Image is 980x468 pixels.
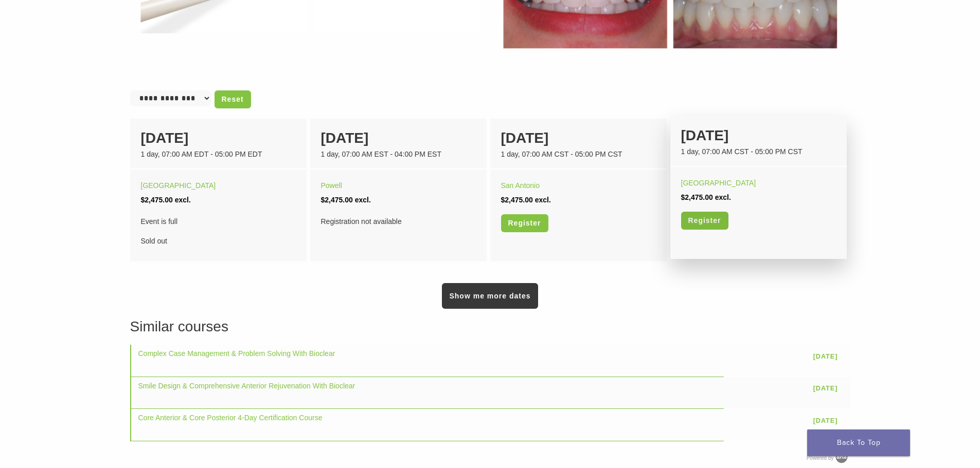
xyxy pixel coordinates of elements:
[681,179,756,187] a: [GEOGRAPHIC_DATA]
[321,181,342,190] a: Powell
[141,196,173,204] span: $2,475.00
[321,214,476,229] div: Registration not available
[141,181,216,190] a: [GEOGRAPHIC_DATA]
[501,181,540,190] a: San Antonio
[141,214,296,248] div: Sold out
[138,382,355,390] a: Smile Design & Comprehensive Anterior Rejuvenation With Bioclear
[321,149,476,160] div: 1 day, 07:00 AM EST - 04:00 PM EST
[808,381,843,397] a: [DATE]
[138,349,335,358] a: Complex Case Management & Problem Solving With Bioclear
[681,146,836,157] div: 1 day, 07:00 AM CST - 05:00 PM CST
[501,127,656,149] div: [DATE]
[681,193,713,201] span: $2,475.00
[501,214,548,232] a: Register
[355,196,371,204] span: excl.
[138,414,323,422] a: Core Anterior & Core Posterior 4-Day Certification Course
[808,348,843,364] a: [DATE]
[808,413,843,428] a: [DATE]
[681,125,836,146] div: [DATE]
[130,316,850,338] h3: Similar courses
[715,193,731,201] span: excl.
[321,196,353,204] span: $2,475.00
[807,455,850,461] a: Powered by
[321,127,476,149] div: [DATE]
[681,212,728,230] a: Register
[834,450,849,465] img: Arlo training & Event Software
[141,127,296,149] div: [DATE]
[442,283,538,309] a: Show me more dates
[215,90,251,108] a: Reset
[807,429,910,456] a: Back To Top
[501,149,656,160] div: 1 day, 07:00 AM CST - 05:00 PM CST
[141,149,296,160] div: 1 day, 07:00 AM EDT - 05:00 PM EDT
[535,196,551,204] span: excl.
[175,196,191,204] span: excl.
[501,196,533,204] span: $2,475.00
[141,214,296,229] span: Event is full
